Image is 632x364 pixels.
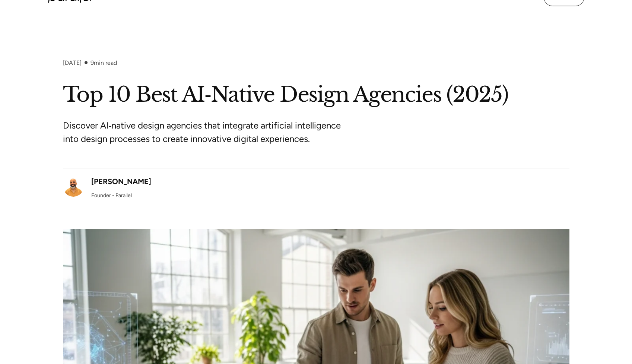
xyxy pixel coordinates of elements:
[90,59,94,66] span: 9
[91,176,151,187] div: [PERSON_NAME]
[63,119,342,146] p: Discover AI‑native design agencies that integrate artificial intelligence into design processes t...
[91,192,132,199] div: Founder - Parallel
[63,176,151,199] a: [PERSON_NAME]Founder - Parallel
[63,59,82,66] div: [DATE]
[63,81,569,108] h1: Top 10 Best AI‑Native Design Agencies (2025)
[63,176,84,197] img: Robin Dhanwani
[90,59,117,66] div: min read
